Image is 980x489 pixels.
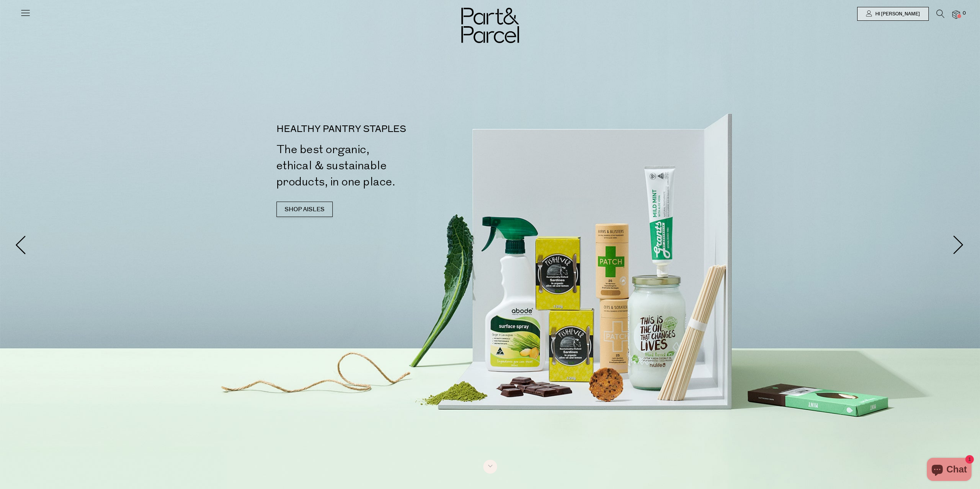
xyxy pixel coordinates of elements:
img: Part&Parcel [461,8,519,43]
inbox-online-store-chat: Shopify online store chat [925,458,974,483]
span: Hi [PERSON_NAME] [873,11,920,17]
p: HEALTHY PANTRY STAPLES [276,125,493,134]
a: SHOP AISLES [276,202,333,217]
a: Hi [PERSON_NAME] [857,7,929,21]
span: 0 [961,10,968,17]
h2: The best organic, ethical & sustainable products, in one place. [276,142,493,190]
a: 0 [952,10,960,18]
